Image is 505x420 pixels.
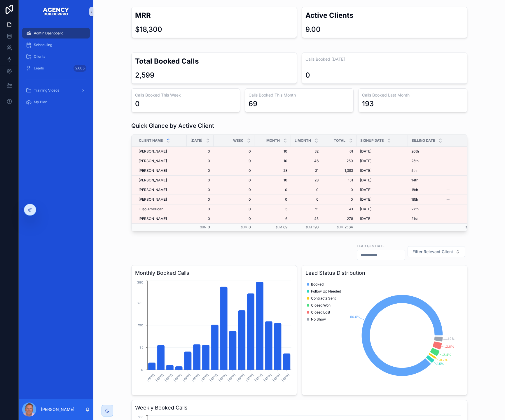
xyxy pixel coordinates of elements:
[22,40,90,50] a: Scheduling
[258,216,287,221] a: 6
[446,159,483,163] a: $2,500
[135,92,236,98] h3: Calls Booked This Week
[360,216,404,221] a: [DATE]
[217,178,251,183] a: 0
[446,168,483,173] a: $3,300
[173,373,182,382] text: [DATE]
[34,43,52,47] span: Scheduling
[139,159,167,163] span: [PERSON_NAME]
[294,159,319,163] span: 46
[190,168,210,173] a: 0
[446,345,454,349] tspan: 2.8%
[360,207,404,211] a: [DATE]
[139,138,163,143] span: Client Name
[209,373,218,382] text: [DATE]
[254,373,263,382] text: [DATE]
[326,178,353,183] span: 151
[22,51,90,62] a: Clients
[446,197,450,202] span: --
[311,303,331,308] span: Closed Won
[217,159,251,163] span: 0
[362,92,463,98] h3: Calls Booked Last Month
[311,296,336,301] span: Contracts Sent
[446,207,483,211] span: $2,500
[19,23,93,116] div: scrollable content
[294,197,319,202] a: 0
[139,207,163,211] span: Luso American
[281,373,290,382] text: [DATE]
[135,25,162,34] div: $18,300
[360,188,404,192] a: [DATE]
[326,188,353,192] span: 0
[34,100,47,104] span: My Plan
[448,337,455,341] tspan: 1.9%
[139,149,183,154] a: [PERSON_NAME]
[326,216,353,221] a: 278
[446,197,483,202] a: --
[74,65,86,72] div: 2,605
[135,279,293,391] div: chart
[443,353,451,357] tspan: 2.4%
[258,207,287,211] span: 5
[294,168,319,173] a: 21
[217,197,251,202] a: 0
[305,71,310,80] div: 0
[139,149,167,154] span: [PERSON_NAME]
[326,207,353,211] span: 41
[191,373,200,382] text: [DATE]
[139,216,167,221] span: [PERSON_NAME]
[34,88,59,93] span: Training Videos
[217,207,251,211] a: 0
[311,282,324,287] span: Booked
[22,63,90,73] a: Leads2,605
[446,178,483,183] span: $2,500
[258,178,287,183] span: 10
[326,197,353,202] a: 0
[360,149,371,154] span: [DATE]
[139,168,183,173] a: [PERSON_NAME]
[217,168,251,173] a: 0
[360,168,371,173] span: [DATE]
[200,226,207,229] small: Sum
[413,249,453,255] span: Filter Relevant Client
[305,56,464,62] h3: Calls Booked [DATE]
[135,71,154,80] div: 2,599
[294,178,319,183] a: 28
[411,207,419,211] span: 27th
[34,54,45,59] span: Clients
[233,138,243,143] span: Week
[411,178,418,183] span: 14th
[139,197,183,202] a: [PERSON_NAME]
[249,225,251,229] span: 0
[135,99,140,108] div: 0
[217,216,251,221] a: 0
[190,216,210,221] span: 0
[138,323,143,327] tspan: 190
[241,226,247,229] small: Sum
[294,207,319,211] a: 21
[412,138,435,143] span: Billing Date
[311,310,330,315] span: Closed Lost
[190,178,210,183] span: 0
[294,149,319,154] a: 32
[139,207,183,211] a: Luso American
[146,373,155,382] text: [DATE]
[334,138,345,143] span: Total
[139,178,167,183] span: [PERSON_NAME]
[141,368,143,372] tspan: 0
[190,197,210,202] span: 0
[22,97,90,107] a: My Plan
[227,373,236,382] text: [DATE]
[326,149,353,154] a: 61
[137,281,143,284] tspan: 380
[217,188,251,192] span: 0
[294,188,319,192] a: 0
[411,197,418,202] span: 18th
[190,207,210,211] span: 0
[190,188,210,192] a: 0
[305,279,464,391] div: chart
